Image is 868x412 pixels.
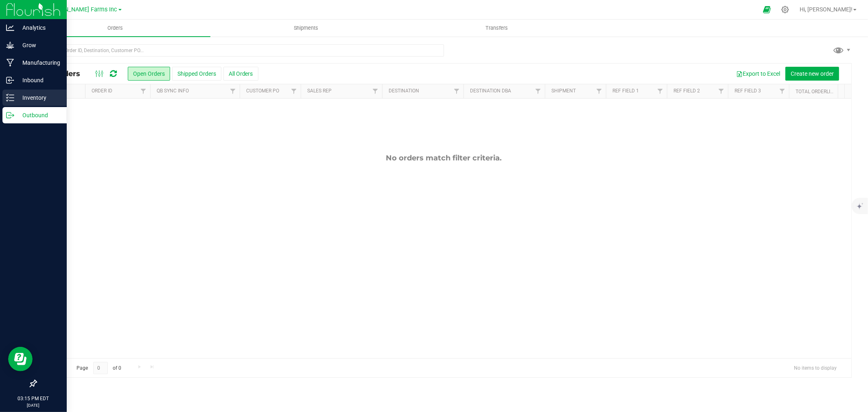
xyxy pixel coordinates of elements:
[401,20,592,37] a: Transfers
[20,20,210,37] a: Orders
[14,75,63,85] p: Inbound
[36,44,444,57] input: Search Order ID, Destination, Customer PO...
[6,111,14,119] inline-svg: Outbound
[8,347,33,371] iframe: Resource center
[246,88,279,94] a: Customer PO
[593,84,606,98] a: Filter
[780,6,790,13] div: Manage settings
[223,67,258,81] button: All Orders
[128,67,170,81] button: Open Orders
[758,2,776,18] span: Open Ecommerce Menu
[470,88,511,94] a: Destination DBA
[137,84,150,98] a: Filter
[36,153,851,162] div: No orders match filter criteria.
[14,58,63,68] p: Manufacturing
[6,59,14,67] inline-svg: Manufacturing
[172,67,221,81] button: Shipped Orders
[6,76,14,84] inline-svg: Inbound
[715,84,728,98] a: Filter
[96,24,134,32] span: Orders
[283,24,329,32] span: Shipments
[776,84,789,98] a: Filter
[654,84,667,98] a: Filter
[210,20,401,37] a: Shipments
[6,94,14,102] inline-svg: Inventory
[4,402,63,408] p: [DATE]
[369,84,382,98] a: Filter
[474,24,519,32] span: Transfers
[92,88,112,94] a: Order ID
[70,362,128,375] span: Page of 0
[45,6,118,13] span: [PERSON_NAME] Farms Inc
[6,24,14,32] inline-svg: Analytics
[787,362,843,374] span: No items to display
[4,395,63,402] p: 03:15 PM EDT
[796,89,840,94] a: Total Orderlines
[735,88,761,94] a: Ref Field 3
[731,67,785,81] button: Export to Excel
[287,84,301,98] a: Filter
[785,67,839,81] button: Create new order
[226,84,240,98] a: Filter
[14,93,63,103] p: Inventory
[673,88,700,94] a: Ref Field 2
[6,41,14,49] inline-svg: Grow
[800,6,853,13] span: Hi, [PERSON_NAME]!
[551,88,576,94] a: Shipment
[14,40,63,50] p: Grow
[157,88,189,94] a: QB Sync Info
[531,84,545,98] a: Filter
[14,110,63,120] p: Outbound
[307,88,332,94] a: Sales Rep
[389,88,419,94] a: Destination
[14,23,63,33] p: Analytics
[612,88,639,94] a: Ref Field 1
[791,70,834,77] span: Create new order
[450,84,464,98] a: Filter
